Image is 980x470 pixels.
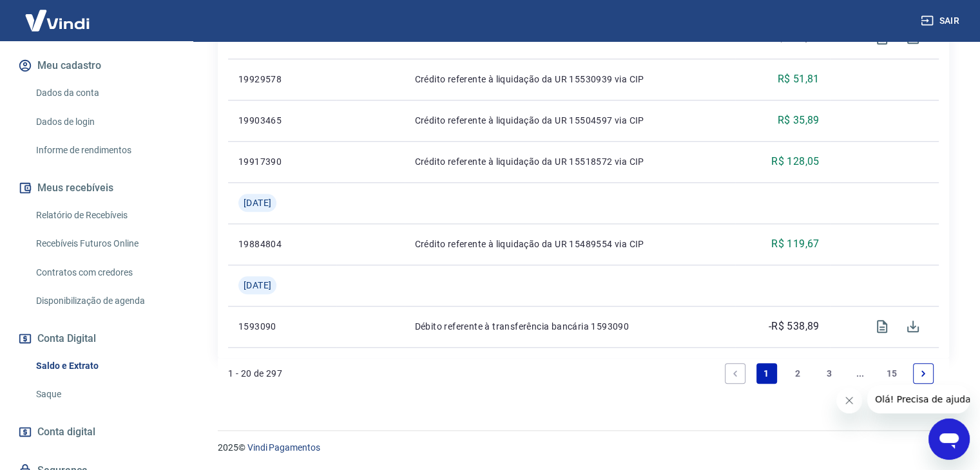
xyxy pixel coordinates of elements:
p: -R$ 538,89 [769,319,820,334]
a: Dados da conta [31,80,177,106]
p: R$ 51,81 [777,71,819,87]
p: R$ 119,67 [771,236,820,252]
p: Crédito referente à liquidação da UR 15489554 via CIP [415,238,725,250]
a: Page 15 [881,363,903,384]
iframe: Botão para abrir a janela de mensagens [928,418,970,460]
button: Sair [918,9,965,33]
a: Page 1 is your current page [756,363,777,384]
p: Crédito referente à liquidação da UR 15504597 via CIP [415,114,725,127]
a: Recebíveis Futuros Online [31,230,177,257]
p: Débito referente à transferência bancária 1593090 [415,320,725,333]
span: Download [898,311,928,342]
a: Disponibilização de agenda [31,288,177,314]
a: Saldo e Extrato [31,353,177,379]
p: 19929578 [238,73,326,86]
a: Next page [913,363,934,384]
p: Crédito referente à liquidação da UR 15518572 via CIP [415,155,725,168]
a: Previous page [725,363,745,384]
a: Relatório de Recebíveis [31,202,177,229]
a: Vindi Pagamentos [247,442,320,453]
p: R$ 128,05 [771,154,820,169]
a: Dados de login [31,109,177,135]
p: 19903465 [238,114,326,127]
p: 1 - 20 de 297 [228,367,282,380]
ul: Pagination [720,358,939,389]
p: Crédito referente à liquidação da UR 15530939 via CIP [415,73,725,86]
p: 1593090 [238,320,326,333]
span: Conta digital [37,423,95,441]
span: [DATE] [244,279,271,292]
a: Page 2 [787,363,808,384]
a: Contratos com credores [31,259,177,286]
a: Saque [31,381,177,408]
p: 19917390 [238,155,326,168]
span: [DATE] [244,196,271,209]
p: 2025 © [218,441,949,455]
iframe: Fechar mensagem [836,388,862,413]
a: Page 3 [819,363,840,384]
button: Meus recebíveis [15,174,177,202]
a: Jump forward [850,363,870,384]
p: 19884804 [238,238,326,250]
button: Conta Digital [15,324,177,353]
p: R$ 35,89 [777,113,819,128]
span: Olá! Precisa de ajuda? [8,9,108,19]
img: Vindi [15,1,99,40]
a: Conta digital [15,418,177,446]
span: Visualizar [867,311,898,342]
iframe: Mensagem da empresa [867,385,970,413]
button: Meu cadastro [15,52,177,80]
a: Informe de rendimentos [31,137,177,164]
